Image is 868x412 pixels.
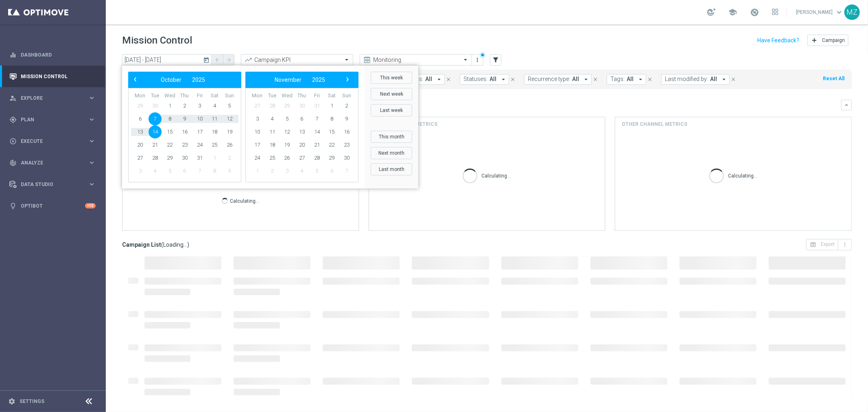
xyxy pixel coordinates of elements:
[593,77,598,82] i: close
[9,203,96,209] div: lightbulb Optibot +10
[214,57,220,63] i: arrow_back
[464,76,488,83] span: Statuses:
[223,164,236,178] span: 9
[592,75,599,84] button: close
[223,125,236,138] span: 19
[223,151,236,164] span: 2
[122,35,192,46] h1: Mission Control
[324,92,339,99] th: weekday
[492,56,499,64] i: filter_alt
[9,94,88,102] div: Explore
[85,203,96,208] div: +10
[646,75,654,84] button: close
[9,160,96,166] button: track_changes Analyze keyboard_arrow_right
[425,76,432,83] span: All
[9,202,17,210] i: lightbulb
[312,77,325,83] span: 2025
[295,164,308,178] span: 4
[807,35,848,46] button: add Campaign
[230,197,259,204] p: Calculating...
[203,56,210,64] i: today
[474,55,482,65] button: more_vert
[340,151,353,164] span: 30
[9,181,88,188] div: Data Studio
[307,75,330,85] button: 2025
[647,77,653,82] i: close
[149,138,162,151] span: 21
[9,95,96,101] div: person_search Explore keyboard_arrow_right
[295,112,308,125] span: 6
[266,138,279,151] span: 18
[149,99,162,112] span: 30
[266,125,279,138] span: 11
[446,77,451,82] i: close
[208,164,221,178] span: 8
[149,151,162,164] span: 28
[510,77,516,82] i: close
[310,164,324,178] span: 5
[162,92,177,99] th: weekday
[251,151,264,164] span: 24
[822,74,845,83] button: Reset All
[371,131,412,143] button: This month
[838,239,852,250] button: more_vert
[149,125,162,138] span: 14
[275,77,302,83] span: November
[149,112,162,125] span: 7
[460,74,509,85] button: Statuses: All arrow_drop_down
[811,37,818,44] i: add
[490,54,501,66] button: filter_alt
[9,159,17,167] i: track_changes
[178,164,191,178] span: 6
[342,74,353,85] span: ›
[310,99,324,112] span: 31
[295,92,310,99] th: weekday
[193,151,206,164] span: 31
[193,99,206,112] span: 3
[266,164,279,178] span: 2
[192,92,207,99] th: weekday
[163,164,176,178] span: 5
[757,37,799,43] input: Have Feedback?
[9,94,17,102] i: person_search
[88,94,96,102] i: keyboard_arrow_right
[280,125,293,138] span: 12
[310,138,324,151] span: 21
[572,76,579,83] span: All
[309,92,324,99] th: weekday
[339,92,354,99] th: weekday
[9,116,96,123] button: gps_fixed Plan keyboard_arrow_right
[250,92,265,99] th: weekday
[582,76,590,83] i: arrow_drop_down
[21,195,85,217] a: Optibot
[193,164,206,178] span: 7
[9,159,88,167] div: Analyze
[363,56,371,64] i: preview
[340,138,353,151] span: 23
[325,112,338,125] span: 8
[163,138,176,151] span: 22
[20,399,44,404] a: Settings
[163,151,176,164] span: 29
[9,73,96,80] div: Mission Control
[295,138,308,151] span: 20
[9,116,88,123] div: Plan
[133,125,146,138] span: 13
[371,147,412,159] button: Next month
[212,54,223,66] button: arrow_back
[371,88,412,100] button: Next week
[21,139,88,144] span: Execute
[9,52,96,58] button: equalizer Dashboard
[223,54,234,66] button: arrow_forward
[133,151,146,164] span: 27
[122,54,212,66] input: Select date range
[251,112,264,125] span: 3
[310,125,324,138] span: 14
[325,164,338,178] span: 6
[21,182,88,187] span: Data Studio
[21,96,88,101] span: Explore
[9,138,96,145] button: play_circle_outline Execute keyboard_arrow_right
[295,151,308,164] span: 27
[265,92,280,99] th: weekday
[207,92,222,99] th: weekday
